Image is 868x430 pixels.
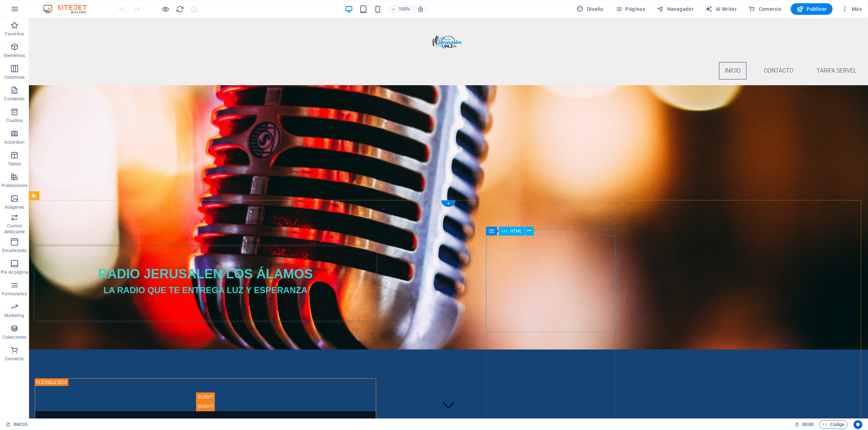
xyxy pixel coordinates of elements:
p: Contenido [4,96,25,102]
span: Comercio [748,5,782,13]
button: 100% [388,5,413,13]
button: Publicar [791,3,833,15]
button: Haz clic para salir del modo de previsualización y seguir editando [161,5,170,13]
button: Diseño [574,3,607,15]
span: AI Writer [705,5,737,13]
span: Páginas [615,5,645,13]
span: : [807,422,808,427]
button: reload [175,5,184,13]
button: Usercentrics [854,420,862,429]
p: Columnas [4,74,25,80]
button: Páginas [612,3,648,15]
i: Al redimensionar, ajustar el nivel de zoom automáticamente para ajustarse al dispositivo elegido. [417,6,424,12]
p: Marketing [4,313,24,318]
i: Volver a cargar página [176,5,184,13]
p: Cuadros [6,118,23,123]
span: Navegador [657,5,694,13]
span: Más [841,5,862,13]
div: + [441,200,455,207]
p: Comercio [5,356,24,362]
a: RADIO JERUSALEN LOS ÁLAMOSLA RADIO QUE TE ENTREGA LUZ Y ESPERANZA [6,228,347,303]
span: Código [822,420,844,429]
span: Publicar [796,5,827,13]
button: Código [819,420,848,429]
button: AI Writer [702,3,740,15]
img: Editor Logo [42,5,96,13]
p: Elementos [4,53,25,58]
button: Navegador [654,3,697,15]
p: Pie de página [1,269,28,275]
span: HTML [510,229,522,233]
p: Favoritos [5,31,24,37]
h6: 100% [399,5,410,13]
p: Colecciones [3,334,26,340]
p: Accordion [4,139,25,145]
button: Más [838,3,865,15]
p: Tablas [8,161,21,167]
span: Diseño [576,5,604,13]
p: Encabezado [2,248,27,253]
button: Comercio [745,3,785,15]
a: Haz clic para cancelar la selección y doble clic para abrir páginas [6,420,27,429]
span: 00 00 [802,420,813,429]
p: Formularios [2,291,26,297]
h6: Tiempo de la sesión [795,420,814,429]
p: Imágenes [5,204,24,210]
p: Prestaciones [1,183,27,188]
